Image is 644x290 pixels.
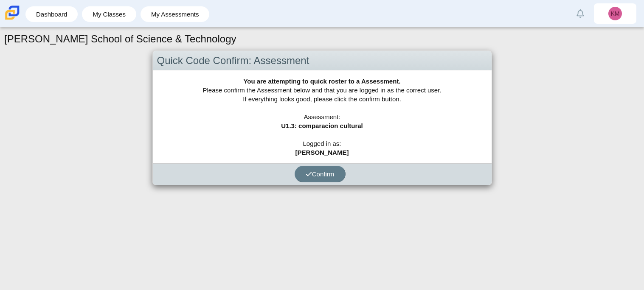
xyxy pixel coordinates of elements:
[295,149,349,156] b: [PERSON_NAME]
[611,11,620,17] span: KM
[153,70,492,163] div: Please confirm the Assessment below and that you are logged in as the correct user. If everything...
[295,166,346,182] button: Confirm
[571,4,590,23] a: Alerts
[145,6,205,22] a: My Assessments
[243,78,400,85] b: You are attempting to quick roster to a Assessment.
[306,170,335,178] span: Confirm
[30,6,73,22] a: Dashboard
[3,16,21,23] a: Carmen School of Science & Technology
[3,4,21,22] img: Carmen School of Science & Technology
[86,6,132,22] a: My Classes
[4,32,236,46] h1: [PERSON_NAME] School of Science & Technology
[594,3,636,24] a: KM
[153,51,492,71] div: Quick Code Confirm: Assessment
[281,122,363,129] b: U1.3: comparacion cultural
